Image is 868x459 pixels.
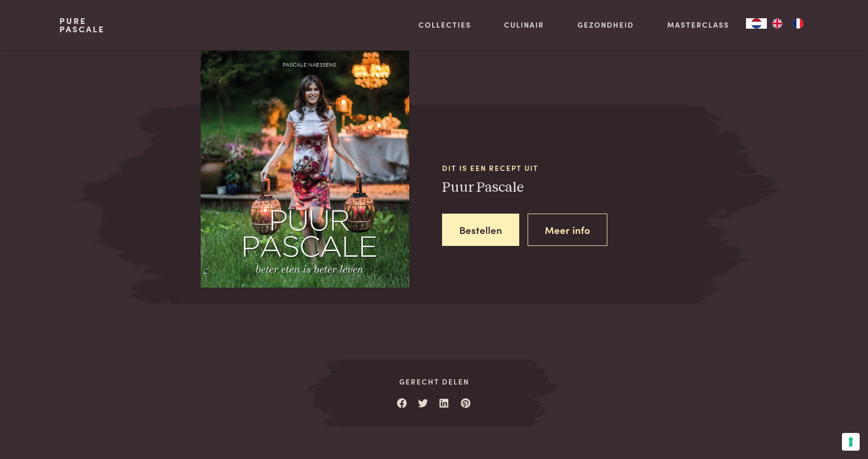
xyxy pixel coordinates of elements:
[746,18,809,29] aside: Language selected: Nederlands
[442,163,683,173] span: Dit is een recept uit
[442,214,519,246] a: Bestellen
[767,18,788,29] a: EN
[746,18,767,29] a: NL
[842,433,860,451] button: Uw voorkeuren voor toestemming voor trackingtechnologieën
[746,18,767,29] div: Language
[59,17,105,33] a: PurePascale
[340,376,528,387] span: Gerecht delen
[578,19,634,30] a: Gezondheid
[788,18,809,29] a: FR
[767,18,809,29] ul: Language list
[504,19,544,30] a: Culinair
[528,214,607,246] a: Meer info
[419,19,471,30] a: Collecties
[442,179,683,197] h3: Puur Pascale
[667,19,729,30] a: Masterclass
